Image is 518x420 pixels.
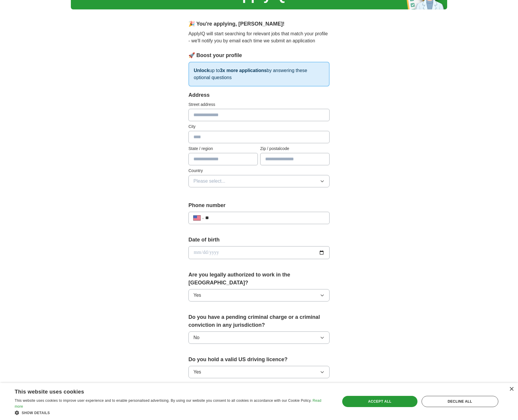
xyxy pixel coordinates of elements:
[188,146,258,152] label: State / region
[193,369,201,376] span: Yes
[260,146,330,152] label: Zip / postalcode
[193,292,201,299] span: Yes
[188,101,330,108] label: Street address
[188,366,330,378] button: Yes
[220,68,267,73] strong: 3x more applications
[188,168,330,174] label: Country
[22,411,50,415] span: Show details
[188,62,330,86] p: up to by answering these optional questions
[188,313,330,329] label: Do you have a pending criminal charge or a criminal conviction in any jurisdiction?
[188,271,330,287] label: Are you legally authorized to work in the [GEOGRAPHIC_DATA]?
[15,410,330,416] div: Show details
[188,20,330,28] div: 🎉 You're applying , [PERSON_NAME] !
[188,91,330,99] div: Address
[342,396,417,407] div: Accept all
[188,124,330,130] label: City
[194,68,209,73] strong: Unlock
[188,201,330,209] label: Phone number
[188,236,330,244] label: Date of birth
[188,175,330,187] button: Please select...
[193,178,225,185] span: Please select...
[188,51,330,59] div: 🚀 Boost your profile
[422,396,498,407] div: Decline all
[188,30,330,44] p: ApplyIQ will start searching for relevant jobs that match your profile - we'll notify you by emai...
[188,331,330,344] button: No
[188,356,330,364] label: Do you hold a valid US driving licence?
[509,387,514,391] div: Close
[15,386,316,395] div: This website uses cookies
[193,334,199,341] span: No
[15,399,312,403] span: This website uses cookies to improve user experience and to enable personalised advertising. By u...
[188,289,330,301] button: Yes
